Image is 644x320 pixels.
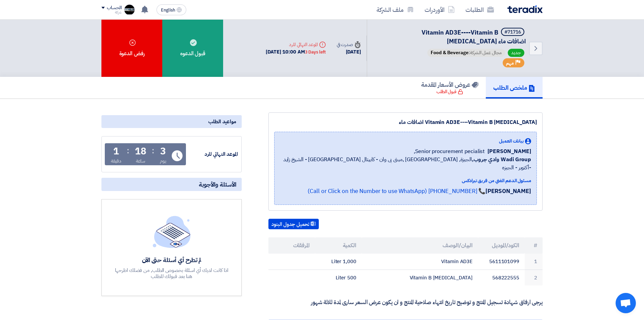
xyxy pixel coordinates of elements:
div: لم تطرح أي أسئلة حتى الآن [114,256,229,264]
th: # [525,237,543,254]
span: الأسئلة والأجوبة [199,180,236,188]
div: 3 Days left [305,49,326,56]
div: [DATE] 10:00 AM [266,48,326,56]
div: [DATE] [337,48,361,56]
button: تحميل جدول البنود [268,219,319,230]
h5: ملخص الطلب [493,84,535,91]
div: قبول الدعوه [162,20,223,77]
td: 1,000 Liter [315,254,362,270]
div: يوم [160,157,166,165]
div: صدرت في [337,41,361,48]
div: مواعيد الطلب [101,115,242,128]
h5: عروض الأسعار المقدمة [421,81,478,88]
div: #71716 [504,30,521,35]
td: 568222555 [478,270,525,285]
div: 1 [113,147,119,156]
h5: Vitamin AD3E----Vitamin B choline اضافات ماء [375,28,526,45]
th: البيان/الوصف [362,237,478,254]
div: الموعد النهائي للرد [187,150,238,158]
th: المرفقات [268,237,315,254]
div: الحساب [107,5,121,11]
a: الأوردرات [419,2,460,18]
div: 3 [160,147,166,156]
a: الطلبات [460,2,499,18]
img: empty_state_list.svg [153,216,191,248]
div: دردشة مفتوحة [616,293,636,313]
div: : [127,145,129,157]
a: ملخص الطلب [486,77,543,99]
b: Wadi Group وادي جروب, [472,155,531,164]
td: Vitamin B [MEDICAL_DATA] [362,270,478,285]
span: Senior procurement pecialist, [414,147,485,155]
div: قبول الطلب [436,88,463,95]
a: عروض الأسعار المقدمة قبول الطلب [414,77,486,99]
td: 2 [525,270,543,285]
span: Vitamin AD3E----Vitamin B [MEDICAL_DATA] اضافات ماء [422,28,526,46]
div: Vitamin AD3E----Vitamin B [MEDICAL_DATA] اضافات ماء [274,118,537,126]
a: 📞 [PHONE_NUMBER] (Call or Click on the Number to use WhatsApp) [308,187,485,195]
img: WhatsApp_Image__at__AM_1744277184965.jpeg [124,4,135,15]
div: شركة [101,10,121,14]
span: [PERSON_NAME] [487,147,531,155]
div: دقيقة [111,157,121,165]
div: مسئول الدعم الفني من فريق تيرادكس [280,177,531,184]
td: 1 [525,254,543,270]
strong: [PERSON_NAME] [485,187,531,195]
span: بيانات العميل [499,137,524,145]
div: : [152,145,154,157]
div: رفض الدعوة [101,20,162,77]
th: الكمية [315,237,362,254]
a: ملف الشركة [371,2,419,18]
div: اذا كانت لديك أي اسئلة بخصوص الطلب, من فضلك اطرحها هنا بعد قبولك للطلب [114,267,229,279]
td: 5611101099 [478,254,525,270]
span: Food & Beverage [431,49,469,56]
div: الموعد النهائي للرد [266,41,326,48]
button: English [157,4,186,15]
span: مجال عمل الشركة: [427,49,505,57]
div: ساعة [136,157,146,165]
span: الجيزة, [GEOGRAPHIC_DATA] ,مبنى بى وان - كابيتال [GEOGRAPHIC_DATA] - الشيخ زايد -أكتوبر - الجيزه [280,155,531,172]
img: Teradix logo [507,5,543,13]
p: يرجى ارفاق شهادة تسجيل المنتج و توضيح تاريخ انتهاء صلاحية المنتج و ان يكون عرض السعر سارى لمدة ثل... [268,299,543,306]
span: جديد [508,49,524,57]
span: مهم [506,60,514,66]
div: 18 [135,147,146,156]
td: Vitamin AD3E [362,254,478,270]
th: الكود/الموديل [478,237,525,254]
td: 500 Liter [315,270,362,285]
span: English [161,8,175,13]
